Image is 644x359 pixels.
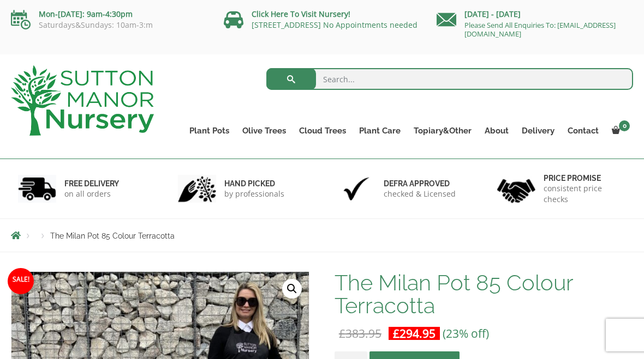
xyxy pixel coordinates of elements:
bdi: 383.95 [339,326,381,341]
a: Topiary&Other [407,123,478,138]
img: 2.jpg [178,175,216,203]
img: logo [11,65,154,136]
span: £ [393,326,399,341]
a: Olive Trees [236,123,293,138]
a: About [478,123,515,138]
a: Delivery [515,123,561,138]
p: checked & Licensed [384,188,456,199]
a: Plant Care [353,123,407,138]
a: Plant Pots [183,123,236,138]
h6: Price promise [544,173,627,183]
span: The Milan Pot 85 Colour Terracotta [50,232,175,240]
a: Contact [561,123,605,138]
input: Search... [266,68,634,90]
p: by professionals [224,188,284,199]
img: 4.jpg [497,172,535,205]
nav: Breadcrumbs [11,231,633,240]
a: 0 [605,123,633,138]
img: 3.jpg [337,175,375,203]
span: (23% off) [443,326,489,341]
bdi: 294.95 [393,326,436,341]
p: Mon-[DATE]: 9am-4:30pm [11,8,207,21]
h6: hand picked [224,179,284,188]
a: Cloud Trees [293,123,353,138]
a: Please Send All Enquiries To: [EMAIL_ADDRESS][DOMAIN_NAME] [464,20,616,39]
h1: The Milan Pot 85 Colour Terracotta [335,271,633,317]
span: 0 [619,120,630,131]
p: on all orders [64,188,119,199]
p: consistent price checks [544,183,627,205]
p: [DATE] - [DATE] [437,8,633,21]
span: Sale! [8,268,34,294]
h6: Defra approved [384,179,456,188]
h6: FREE DELIVERY [64,179,119,188]
a: Click Here To Visit Nursery! [252,9,350,19]
a: [STREET_ADDRESS] No Appointments needed [252,20,418,30]
a: View full-screen image gallery [282,279,302,299]
p: Saturdays&Sundays: 10am-3:m [11,21,207,29]
span: £ [339,326,345,341]
img: 1.jpg [18,175,56,203]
